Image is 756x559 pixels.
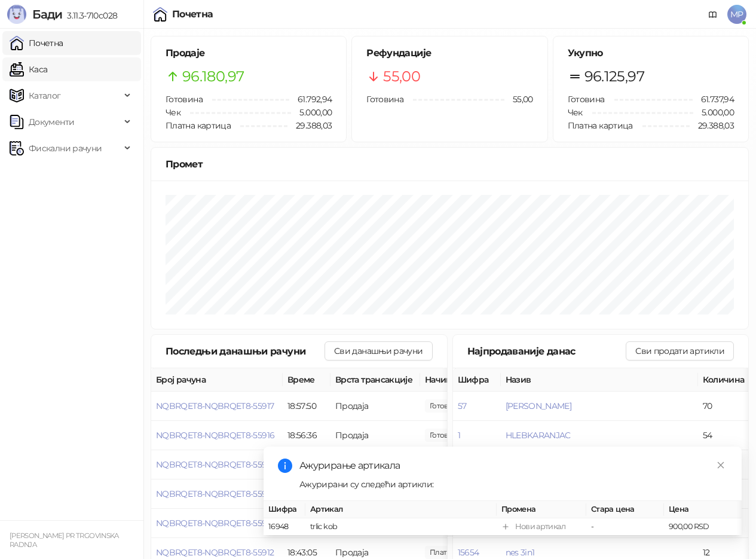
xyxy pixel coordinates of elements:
span: 55,00 [504,93,533,106]
th: Врста трансакције [330,368,420,392]
td: 16948 [264,518,305,536]
button: NQBRQET8-NQBRQET8-55912 [156,547,274,558]
a: Почетна [10,31,63,55]
th: Време [283,368,330,392]
div: Ажурирани су следећи артикли: [299,478,727,491]
div: Најпродаваније данас [467,344,626,359]
h5: Продаје [166,46,332,60]
a: Каса [10,57,47,81]
span: 5.000,00 [693,106,734,119]
span: Фискални рачуни [29,136,102,160]
span: 96.125,97 [584,65,644,88]
a: Документација [703,5,723,24]
span: Бади [32,7,62,22]
span: 5.000,00 [291,106,332,119]
button: [PERSON_NAME] [506,401,572,411]
td: 54 [698,421,752,450]
span: MP [727,5,746,24]
div: Промет [166,157,734,172]
th: Стара цена [586,501,664,518]
span: Платна картица [166,120,231,131]
button: NQBRQET8-NQBRQET8-55917 [156,401,274,411]
button: NQBRQET8-NQBRQET8-55915 [156,459,274,470]
th: Број рачуна [151,368,283,392]
span: Готовина [166,94,203,105]
button: 15654 [458,547,479,558]
span: 96.180,97 [182,65,244,88]
div: Ажурирање артикала [299,459,727,473]
span: Готовина [568,94,605,105]
th: Назив [501,368,698,392]
span: 449,00 [425,429,466,442]
td: trlic kob [305,518,497,536]
h5: Рефундације [366,46,532,60]
td: 70 [698,392,752,421]
button: NQBRQET8-NQBRQET8-55916 [156,430,274,441]
th: Начини плаћања [420,368,540,392]
span: 29.388,03 [287,119,332,132]
button: 57 [458,401,467,411]
th: Количина [698,368,752,392]
small: [PERSON_NAME] PR TRGOVINSKA RADNJA [10,531,119,549]
td: Продаја [330,392,420,421]
span: Документи [29,110,74,134]
th: Шифра [264,501,305,518]
span: Платна картица [568,120,633,131]
span: 340,00 [425,399,466,413]
th: Цена [664,501,742,518]
a: Close [714,459,727,472]
button: NQBRQET8-NQBRQET8-55913 [156,518,274,529]
button: 1 [458,430,460,441]
img: Logo [7,5,26,24]
button: nes 3in1 [506,547,535,558]
span: 61.737,94 [693,93,734,106]
th: Промена [497,501,586,518]
td: 18:57:50 [283,392,330,421]
h5: Укупно [568,46,734,60]
div: Нови артикал [515,521,565,533]
span: 55,00 [425,546,489,559]
span: Каталог [29,84,61,108]
span: 29.388,03 [690,119,734,132]
div: Последњи данашњи рачуни [166,344,325,359]
button: HLEBKARANJAC [506,430,571,441]
div: Почетна [172,10,213,19]
td: 900,00 RSD [664,518,742,536]
span: 3.11.3-710c028 [62,10,117,21]
td: - [586,518,664,536]
th: Артикал [305,501,497,518]
span: 61.792,94 [289,93,332,106]
span: info-circle [278,459,292,473]
button: NQBRQET8-NQBRQET8-55914 [156,488,274,499]
td: 18:56:36 [283,421,330,450]
span: Готовина [366,94,403,105]
td: Продаја [330,421,420,450]
span: Чек [166,107,180,118]
span: Чек [568,107,583,118]
span: 55,00 [383,65,420,88]
button: Сви продати артикли [626,341,734,361]
th: Шифра [453,368,501,392]
button: Сви данашњи рачуни [325,341,432,361]
span: close [717,461,725,469]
